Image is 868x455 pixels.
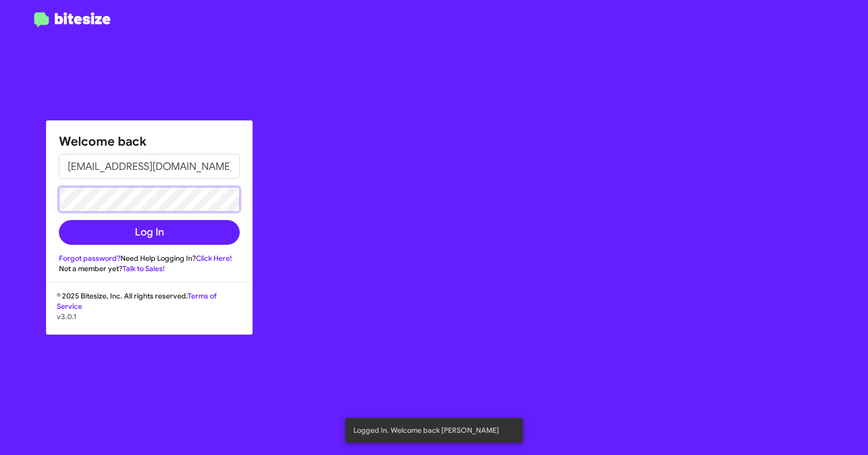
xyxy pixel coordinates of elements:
p: v3.0.1 [57,311,242,322]
a: Forgot password? [59,254,120,263]
input: Email address [59,154,240,179]
div: © 2025 Bitesize, Inc. All rights reserved. [47,291,252,334]
div: Need Help Logging In? [59,253,240,263]
span: Logged In. Welcome back [PERSON_NAME] [353,425,499,435]
div: Not a member yet? [59,263,240,274]
a: Talk to Sales! [122,264,165,273]
a: Click Here! [196,254,232,263]
h1: Welcome back [59,133,240,150]
button: Log In [59,220,240,245]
